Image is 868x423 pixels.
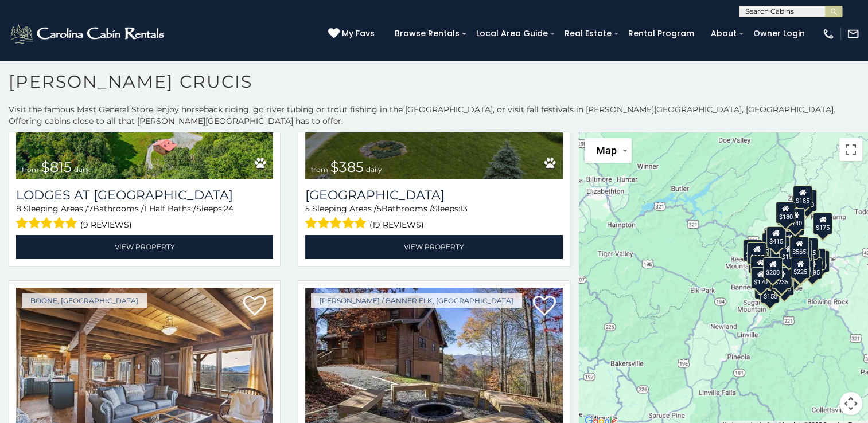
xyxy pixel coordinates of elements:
[766,226,786,248] div: $415
[791,257,810,279] div: $225
[16,187,273,203] h3: Lodges at Eagle Ridge
[22,293,147,308] a: Boone, [GEOGRAPHIC_DATA]
[750,255,770,277] div: $235
[806,248,826,270] div: $180
[772,267,791,289] div: $235
[389,25,465,42] a: Browse Rentals
[9,22,168,45] img: White-1-2.png
[743,240,762,261] div: $395
[305,203,310,214] span: 5
[792,240,812,261] div: $349
[779,242,799,264] div: $190
[74,165,90,174] span: daily
[328,28,377,40] a: My Favs
[797,189,817,211] div: $200
[470,25,554,42] a: Local Area Guide
[342,28,375,40] span: My Favs
[763,257,783,279] div: $200
[22,165,39,174] span: from
[760,281,780,303] div: $155
[366,165,382,174] span: daily
[80,217,132,232] span: (9 reviews)
[305,187,562,203] a: [GEOGRAPHIC_DATA]
[839,138,862,161] button: Toggle fullscreen view
[16,235,273,258] a: View Property
[813,212,832,234] div: $175
[770,269,789,291] div: $155
[369,217,424,232] span: (19 reviews)
[705,25,742,42] a: About
[748,25,811,42] a: Owner Login
[810,250,830,272] div: $200
[747,242,766,264] div: $385
[16,203,273,232] div: Sleeping Areas / Bathrooms / Sleeps:
[305,235,562,258] a: View Property
[847,28,859,40] img: mail-regular-white.png
[789,237,809,258] div: $565
[785,207,805,229] div: $140
[596,144,617,156] span: Map
[779,230,799,252] div: $170
[305,203,562,232] div: Sleeping Areas / Bathrooms / Sleeps:
[839,392,862,415] button: Map camera controls
[377,203,382,214] span: 5
[224,203,233,214] span: 24
[773,265,793,287] div: $209
[622,25,700,42] a: Rental Program
[16,203,21,214] span: 8
[533,295,556,319] a: Add to favorites
[305,187,562,203] h3: Alpine Ridge
[16,187,273,203] a: Lodges at [GEOGRAPHIC_DATA]
[41,159,72,175] span: $815
[822,28,835,40] img: phone-regular-white.png
[776,201,795,223] div: $180
[311,293,522,308] a: [PERSON_NAME] / Banner Elk, [GEOGRAPHIC_DATA]
[793,186,812,207] div: $185
[559,25,617,42] a: Real Estate
[311,165,328,174] span: from
[803,257,822,279] div: $195
[460,203,468,214] span: 13
[144,203,196,214] span: 1 Half Baths /
[330,159,364,175] span: $385
[774,273,794,295] div: $195
[243,295,266,319] a: Add to favorites
[88,203,93,214] span: 7
[795,254,814,276] div: $400
[751,267,770,289] div: $170
[585,138,632,163] button: Change map style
